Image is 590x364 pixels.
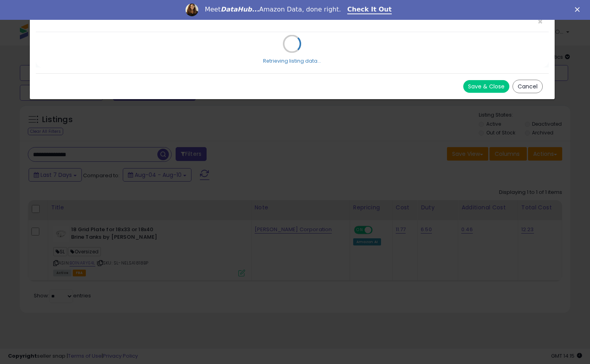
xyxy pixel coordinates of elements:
img: Profile image for Georgie [186,4,198,16]
div: Close [575,7,583,12]
div: Meet Amazon Data, done right. [205,6,341,13]
span: × [538,16,543,27]
div: Retrieving listing data... [263,57,321,65]
button: Save & Close [463,80,509,93]
a: Check It Out [347,6,392,14]
i: DataHub... [221,6,259,13]
button: Cancel [513,80,543,93]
